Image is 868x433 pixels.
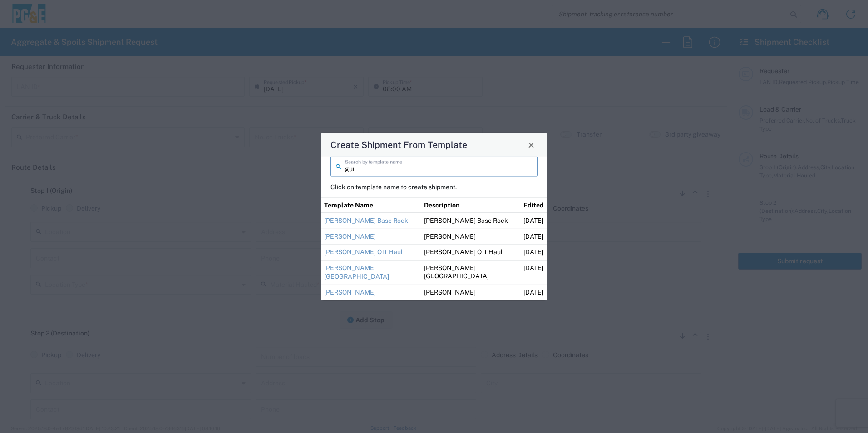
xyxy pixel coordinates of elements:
td: [PERSON_NAME] Base Rock [421,213,521,229]
button: Close [525,138,538,151]
a: [PERSON_NAME][GEOGRAPHIC_DATA] [324,264,389,280]
td: [DATE] [520,285,547,300]
td: [DATE] [520,229,547,245]
a: [PERSON_NAME] [324,289,376,296]
th: Description [421,197,521,213]
td: [DATE] [520,260,547,285]
p: Click on template name to create shipment. [330,183,538,191]
a: [PERSON_NAME] Base Rock [324,217,408,224]
td: [PERSON_NAME] [421,229,521,245]
td: [PERSON_NAME] [421,285,521,300]
a: [PERSON_NAME] Off Haul [324,248,403,256]
td: [PERSON_NAME] Off Haul [421,244,521,260]
td: [PERSON_NAME][GEOGRAPHIC_DATA] [421,260,521,285]
td: [DATE] [520,213,547,229]
td: [DATE] [520,244,547,260]
h4: Create Shipment From Template [330,138,467,151]
th: Edited [520,197,547,213]
table: Shipment templates [321,197,547,300]
th: Template Name [321,197,421,213]
a: [PERSON_NAME] [324,232,376,240]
